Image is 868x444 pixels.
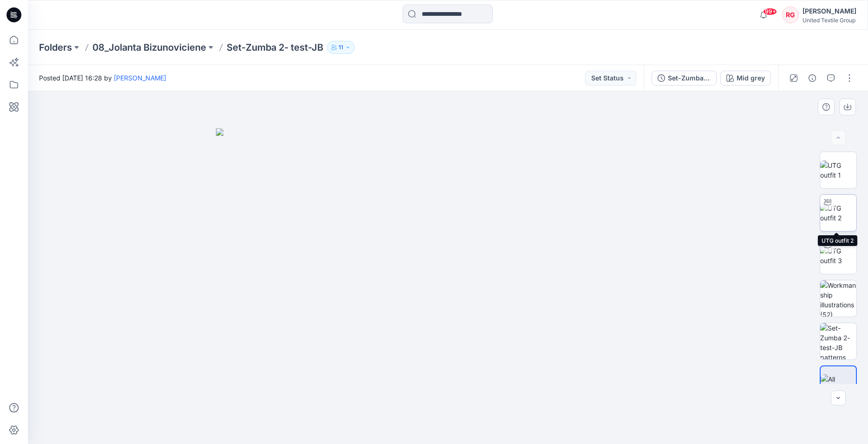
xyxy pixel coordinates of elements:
div: RG [782,7,799,23]
p: 11 [339,42,343,53]
img: UTG outfit 1 [820,160,856,180]
button: 11 [327,41,355,54]
div: [PERSON_NAME] [803,6,856,17]
img: UTG outfit 3 [820,246,856,265]
a: Folders [39,41,72,54]
p: Set-Zumba 2- test-JB [227,41,323,54]
span: 99+ [763,8,777,15]
img: Set-Zumba 2-test-JB patterns [820,323,856,359]
img: All colorways [821,374,856,394]
div: Set-Zumba 2- test-JB [668,73,711,83]
button: Details [805,71,820,86]
img: UTG outfit 2 [820,203,856,223]
a: 08_Jolanta Bizunoviciene [92,41,206,54]
button: Mid grey [720,71,771,86]
img: Workmanship illustrations (52) [820,280,856,317]
div: Mid grey [737,73,765,83]
button: Set-Zumba 2- test-JB [652,71,717,86]
span: Posted [DATE] 16:28 by [39,73,166,83]
div: United Textile Group [803,17,856,24]
a: [PERSON_NAME] [114,74,166,82]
